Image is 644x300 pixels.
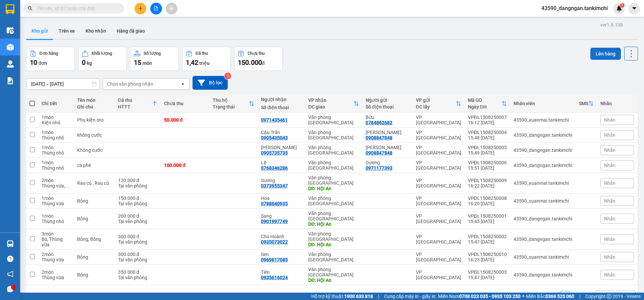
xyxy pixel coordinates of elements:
div: 300.000 đ [118,234,157,239]
div: Văn phòng [GEOGRAPHIC_DATA] [308,252,359,262]
div: Dương [366,160,409,165]
button: aim [166,3,177,14]
th: Toggle SortBy [305,95,362,113]
div: 1 món [42,115,70,120]
div: 0935073022 [261,239,288,245]
span: Miền Nam [438,293,521,300]
div: 2 món [42,178,70,183]
div: 0935616024 [261,275,288,280]
span: plus [138,6,143,11]
div: Văn phòng [GEOGRAPHIC_DATA] [308,130,359,140]
div: Mã GD [468,97,501,103]
span: 15 [134,58,141,67]
div: Tại văn phòng [118,275,157,280]
div: Rau củ , Rau củ [77,180,111,186]
div: 1 món [42,130,70,135]
div: VPĐL1508250005 [468,145,507,150]
span: Nhãn [604,117,615,123]
div: 150.000 đ [118,196,157,201]
div: Thùng vừa [42,201,70,206]
button: Kho nhận [80,23,111,39]
span: Miền Bắc [526,293,574,300]
div: VPĐL1508250007 [468,115,507,120]
button: file-add [150,3,162,14]
span: món [143,60,152,66]
button: Số lượng15món [130,47,179,71]
button: Khối lượng0kg [78,47,127,71]
div: VP [GEOGRAPHIC_DATA] [416,130,461,140]
div: Tên món [77,97,111,103]
div: 0908847848 [366,150,392,156]
div: Số điện thoại [261,105,302,110]
span: đ [262,60,265,66]
div: Bông [77,216,111,221]
div: Nhân viên [514,101,572,106]
div: DĐ: Hội An [308,277,359,283]
div: anh Lương [366,130,409,135]
div: DĐ: Hội An [308,242,359,247]
div: Bông [77,254,111,260]
span: kg [87,60,92,66]
div: VP gửi [416,97,456,103]
div: Văn phòng [GEOGRAPHIC_DATA] [308,175,359,186]
img: warehouse-icon [7,60,14,68]
div: 0905435043 [261,135,288,140]
div: 350.000 đ [118,269,157,275]
strong: 0369 525 060 [545,294,574,299]
div: Sen [261,252,302,257]
div: Ghi chú [77,104,111,110]
button: Chưa thu150.000đ [234,47,283,71]
div: VP [GEOGRAPHIC_DATA] [416,178,461,188]
button: Lên hàng [590,48,621,60]
span: Nhãn [604,132,615,138]
span: Nhãn [604,163,615,168]
div: VPĐL1508250004 [468,130,507,135]
span: 43590_dangngan.tankimchi [536,4,613,12]
button: Trên xe [53,23,80,39]
div: Chi tiết [42,101,70,106]
div: Thùng vừa [42,275,70,280]
div: Phụ kiện oto [77,117,111,123]
div: Kiện nhỏ [42,120,70,125]
div: 15:47 [DATE] [468,239,507,245]
img: solution-icon [7,77,14,84]
div: 0969817085 [261,257,288,262]
div: 200.000 đ [118,213,157,219]
div: 43590_xuanmai.tankimchi [514,198,572,204]
span: Nhãn [604,180,615,186]
strong: 1900 633 818 [344,294,373,299]
button: Kho gửi [26,23,53,39]
span: | [579,293,580,300]
div: 43590_dangngan.tankimchi [514,163,572,168]
div: 100.000 đ [164,163,206,168]
div: 300.000 đ [118,252,157,257]
div: Bông, Bông [77,237,111,242]
img: warehouse-icon [7,240,14,247]
div: 1 món [42,160,70,165]
strong: 0708 023 035 - 0935 103 250 [459,294,521,299]
div: 43590_xuanmai.tankimchi [514,117,572,123]
span: copyright [607,294,611,299]
div: VP [GEOGRAPHIC_DATA] [416,213,461,224]
input: Select a date range. [26,79,100,89]
div: Bảo An [261,145,302,150]
div: 16:23 [DATE] [468,257,507,262]
div: Văn phòng [GEOGRAPHIC_DATA] [308,115,359,125]
div: VP [GEOGRAPHIC_DATA] [416,115,461,125]
div: Người gửi [366,97,409,103]
div: Bông [77,272,111,277]
div: 1 món [42,145,70,150]
div: DĐ: Hội An [308,221,359,227]
span: 1 [621,3,623,8]
div: Chưa thu [248,51,265,56]
th: Toggle SortBy [576,95,597,113]
div: 0908847848 [366,135,392,140]
div: Bó, Thùng vừa [42,237,70,247]
div: Văn phòng [GEOGRAPHIC_DATA] [308,211,359,221]
div: ver 1.8.138 [600,21,623,29]
div: Tại văn phòng [118,257,157,262]
input: Tìm tên, số ĐT hoặc mã đơn [37,5,116,12]
span: Nhãn [604,216,615,221]
div: Thùng nhỏ [42,150,70,156]
span: notification [7,271,13,277]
